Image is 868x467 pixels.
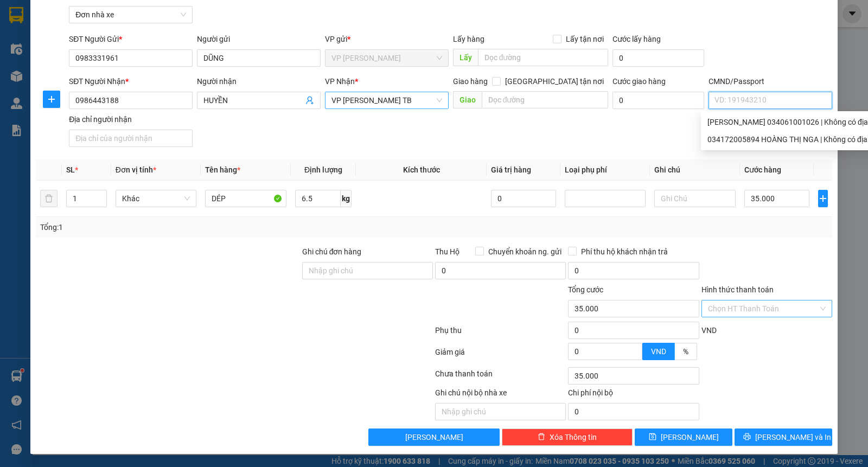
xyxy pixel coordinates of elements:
[577,246,672,258] span: Phí thu hộ khách nhận trả
[302,247,362,256] label: Ghi chú đơn hàng
[744,165,781,174] span: Cước hàng
[205,190,286,207] input: VD: Bàn, Ghế
[743,433,751,442] span: printer
[560,159,650,181] th: Loại phụ phí
[75,7,186,23] span: Đơn nhà xe
[197,75,321,87] div: Người nhận
[43,91,60,108] button: plus
[205,165,240,174] span: Tên hàng
[302,262,433,279] input: Ghi chú đơn hàng
[453,91,482,108] span: Giao
[819,194,827,203] span: plus
[612,49,704,67] input: Cước lấy hàng
[69,33,193,45] div: SĐT Người Gửi
[66,165,75,174] span: SL
[434,368,567,387] div: Chưa thanh toán
[434,346,567,365] div: Giảm giá
[612,77,666,86] label: Cước giao hàng
[116,165,156,174] span: Đơn vị tính
[550,431,597,443] span: Xóa Thông tin
[325,77,355,86] span: VP Nhận
[568,387,699,403] div: Chi phí nội bộ
[755,431,831,443] span: [PERSON_NAME] và In
[538,433,545,442] span: delete
[304,165,342,174] span: Định lượng
[683,347,688,356] span: %
[501,75,608,87] span: [GEOGRAPHIC_DATA] tận nơi
[651,347,666,356] span: VND
[561,33,608,45] span: Lấy tận nơi
[341,190,352,207] span: kg
[453,49,478,66] span: Lấy
[69,75,193,87] div: SĐT Người Nhận
[69,130,193,147] input: Địa chỉ của người nhận
[650,159,740,181] th: Ghi chú
[331,50,442,66] span: VP Lê Duẩn
[701,285,774,294] label: Hình thức thanh toán
[405,431,463,443] span: [PERSON_NAME]
[654,190,736,207] input: Ghi Chú
[818,190,828,207] button: plus
[40,190,58,207] button: delete
[305,96,314,105] span: user-add
[502,428,633,446] button: deleteXóa Thông tin
[368,428,499,446] button: [PERSON_NAME]
[709,75,832,87] div: CMND/Passport
[635,428,732,446] button: save[PERSON_NAME]
[435,387,566,403] div: Ghi chú nội bộ nhà xe
[484,246,566,258] span: Chuyển khoản ng. gửi
[491,165,531,174] span: Giá trị hàng
[612,35,661,43] label: Cước lấy hàng
[453,77,488,86] span: Giao hàng
[197,33,321,45] div: Người gửi
[40,221,336,233] div: Tổng: 1
[69,113,193,125] div: Địa chỉ người nhận
[331,92,442,108] span: VP Trần Phú TB
[568,285,603,294] span: Tổng cước
[435,247,459,256] span: Thu Hộ
[122,190,190,207] span: Khác
[325,33,449,45] div: VP gửi
[612,92,704,109] input: Cước giao hàng
[735,428,832,446] button: printer[PERSON_NAME] và In
[403,165,440,174] span: Kích thước
[43,95,60,104] span: plus
[649,433,656,442] span: save
[482,91,609,108] input: Dọc đường
[701,326,717,335] span: VND
[661,431,719,443] span: [PERSON_NAME]
[453,35,484,43] span: Lấy hàng
[478,49,609,66] input: Dọc đường
[435,403,566,420] input: Nhập ghi chú
[434,324,567,343] div: Phụ thu
[491,190,556,207] input: 0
